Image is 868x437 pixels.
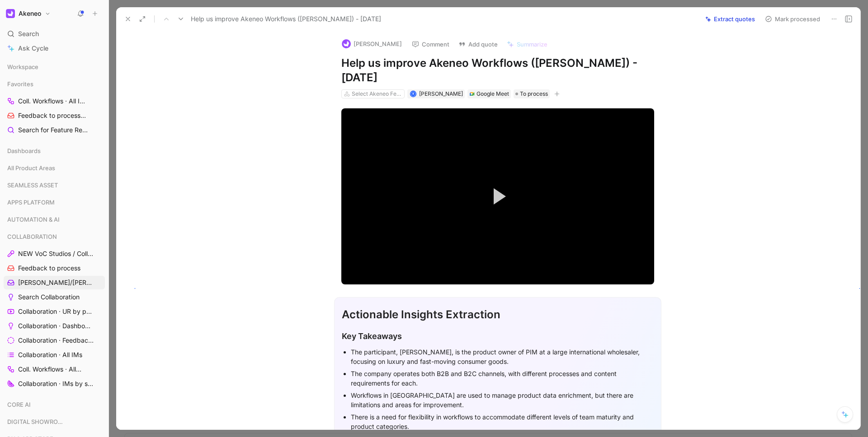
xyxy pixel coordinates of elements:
span: Collaboration · All IMs [18,350,82,359]
span: Search [18,28,39,39]
div: The participant, [PERSON_NAME], is the product owner of PIM at a large international wholesaler, ... [351,347,654,366]
div: To process [514,89,550,98]
a: Collaboration · All IMs [4,348,105,362]
button: AkeneoAkeneo [4,7,53,20]
div: Favorites [4,77,105,91]
span: Workspace [7,62,38,71]
button: Add quote [454,38,502,51]
div: Actionable Insights Extraction [342,307,654,323]
h1: Help us improve Akeneo Workflows ([PERSON_NAME]) - [DATE] [341,56,654,85]
div: Workflows in [GEOGRAPHIC_DATA] are used to manage product data enrichment, but there are limitati... [351,391,654,409]
img: Akeneo [6,9,15,18]
div: AUTOMATION & AI [4,213,105,229]
div: Dashboards [4,144,105,160]
span: Collaboration · Dashboard [18,321,93,330]
div: Key Takeaways [342,330,654,342]
a: Search Collaboration [4,290,105,304]
a: Collaboration · UR by project [4,305,105,318]
span: Help us improve Akeneo Workflows ([PERSON_NAME]) - [DATE] [191,14,381,24]
button: Play Video [477,176,518,217]
div: Workspace [4,60,105,74]
a: Ask Cycle [4,42,105,55]
a: Search for Feature Requests [4,123,105,137]
span: Feedback to process [18,264,80,273]
a: Coll. Workflows · All IMs [4,363,105,376]
div: APPS PLATFORM [4,195,105,212]
h1: Akeneo [19,9,41,18]
div: Google Meet [476,89,509,98]
div: Search [4,27,105,41]
div: CORE AI [4,398,105,411]
span: Feedback to process [18,111,89,121]
div: SEAMLESS ASSET [4,178,105,195]
span: [PERSON_NAME] [419,90,463,97]
div: There is a need for flexibility in workflows to accommodate different levels of team maturity and... [351,412,654,431]
div: AUTOMATION & AI [4,213,105,226]
span: CORE AI [7,400,31,409]
span: To process [520,89,548,98]
div: All Product Areas [4,161,105,175]
button: Extract quotes [701,13,759,25]
span: COLLABORATION [7,232,57,241]
span: AUTOMATION & AI [7,215,60,224]
div: DIGITAL SHOWROOM [4,415,105,431]
span: Dashboards [7,146,41,155]
div: All Product Areas [4,161,105,177]
a: NEW VoC Studios / Collaboration [4,247,105,260]
span: APPS PLATFORM [7,198,55,207]
button: Comment [408,38,453,51]
div: The company operates both B2B and B2C channels, with different processes and content requirements... [351,369,654,388]
span: Collaboration · IMs by status [18,379,93,388]
button: Summarize [503,38,552,51]
button: Mark processed [761,13,824,25]
span: Coll. Workflows · All IMs [18,365,83,374]
div: Select Akeneo Features [352,89,402,98]
span: Summarize [517,40,547,48]
span: All Product Areas [7,163,55,172]
div: R [410,92,415,97]
span: SEAMLESS ASSET [7,181,58,190]
button: logo[PERSON_NAME] [338,37,406,51]
span: DIGITAL SHOWROOM [7,417,67,426]
a: Feedback to process [4,261,105,275]
span: Collaboration · Feedback by source [18,336,94,345]
span: Collaboration · UR by project [18,307,93,316]
span: Ask Cycle [18,43,48,54]
span: Search Collaboration [18,293,80,302]
span: Search for Feature Requests [18,126,90,135]
img: logo [342,39,351,48]
div: SEAMLESS ASSET [4,178,105,192]
div: Video Player [341,108,654,284]
a: Feedback to processCOLLABORATION [4,109,105,122]
div: DIGITAL SHOWROOM [4,415,105,428]
span: Favorites [7,79,33,88]
div: APPS PLATFORM [4,195,105,209]
a: Collaboration · Feedback by source [4,334,105,347]
a: Collaboration · Dashboard [4,319,105,333]
div: Dashboards [4,144,105,158]
a: Coll. Workflows · All IMs [4,94,105,108]
span: [PERSON_NAME]/[PERSON_NAME] Calls [18,278,95,287]
div: COLLABORATIONNEW VoC Studios / CollaborationFeedback to process[PERSON_NAME]/[PERSON_NAME] CallsS... [4,230,105,391]
span: Coll. Workflows · All IMs [18,97,90,106]
a: Collaboration · IMs by status [4,377,105,391]
span: NEW VoC Studios / Collaboration [18,249,94,258]
a: [PERSON_NAME]/[PERSON_NAME] Calls [4,276,105,289]
div: COLLABORATION [4,230,105,243]
div: CORE AI [4,398,105,414]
